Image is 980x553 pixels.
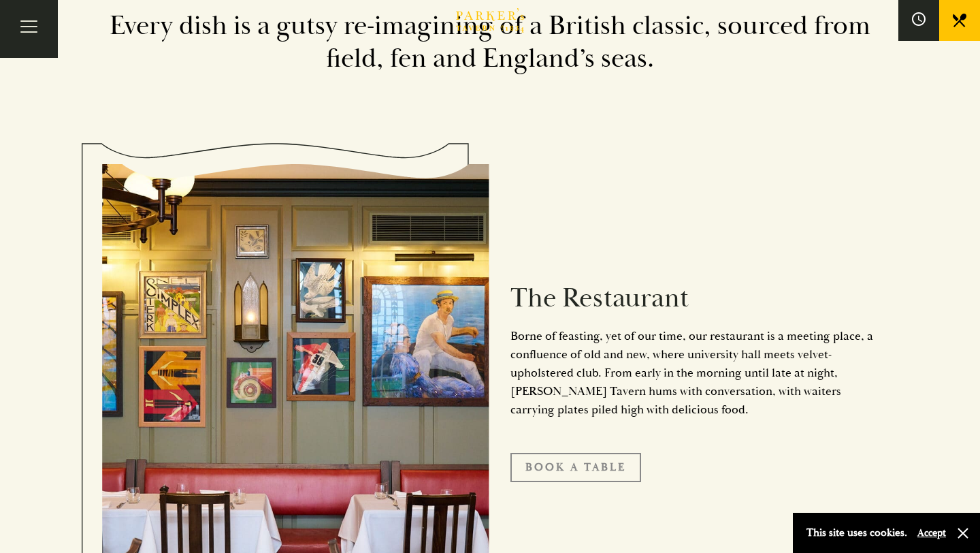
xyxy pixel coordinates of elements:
button: Accept [917,526,946,539]
p: This site uses cookies. [806,523,907,543]
button: Close and accept [956,526,970,540]
h2: The Restaurant [510,282,878,315]
h2: Every dish is a gutsy re-imagining of a British classic, sourced from field, fen and England’s seas. [102,10,878,75]
a: Book A Table [510,453,641,481]
p: Borne of feasting, yet of our time, our restaurant is a meeting place, a confluence of old and ne... [510,327,878,419]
